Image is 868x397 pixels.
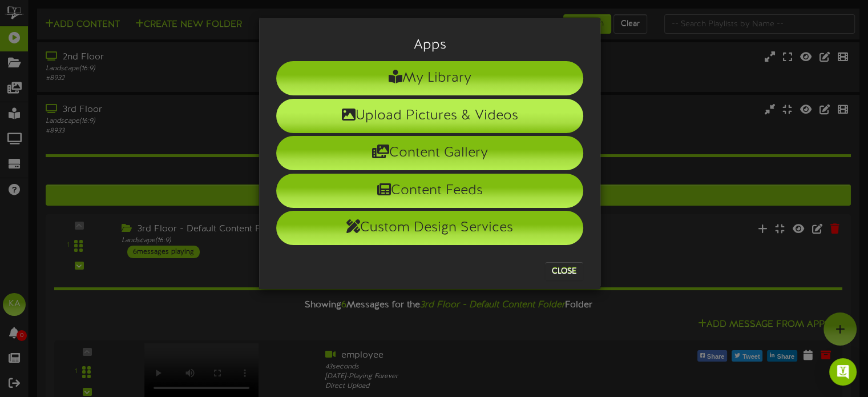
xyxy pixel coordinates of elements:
h3: Apps [276,38,583,53]
div: Open Intercom Messenger [829,358,857,386]
li: Upload Pictures & Videos [276,99,583,133]
li: Custom Design Services [276,211,583,245]
li: Content Gallery [276,136,583,170]
li: My Library [276,61,583,95]
li: Content Feeds [276,174,583,208]
button: Close [545,262,583,280]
